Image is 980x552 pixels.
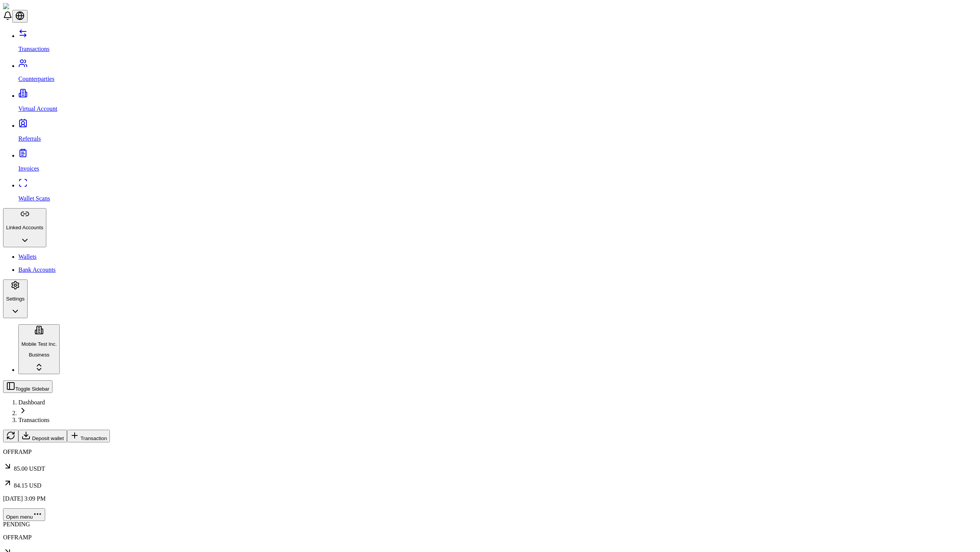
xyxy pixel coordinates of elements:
p: Business [21,352,57,358]
p: OFFRAMP [3,534,977,541]
p: Linked Accounts [6,225,43,230]
p: Wallet Scans [18,195,977,202]
div: PENDING [3,521,977,528]
button: Open menu [3,508,45,521]
nav: breadcrumb [3,399,977,424]
button: Deposit wallet [18,430,67,442]
p: Mobile Test Inc. [21,341,57,347]
p: OFFRAMP [3,449,977,455]
a: Counterparties [18,62,977,82]
p: Invoices [18,165,977,172]
a: Wallet Scans [18,182,977,202]
a: Referrals [18,122,977,142]
p: Virtual Account [18,105,977,112]
a: Dashboard [18,399,45,406]
button: Toggle Sidebar [3,380,52,393]
p: Settings [6,296,24,302]
p: Transactions [18,46,977,53]
p: 85.00 USDT [3,462,977,472]
a: Bank Accounts [18,266,977,273]
button: Settings [3,279,28,319]
p: Referrals [18,135,977,142]
a: Virtual Account [18,92,977,112]
button: Mobile Test Inc.Business [18,324,60,374]
button: Transaction [67,430,110,442]
p: Counterparties [18,76,977,82]
a: Wallets [18,253,977,260]
a: Transactions [18,33,977,53]
span: Transaction [80,435,107,441]
span: Open menu [6,514,33,520]
span: Deposit wallet [32,435,64,441]
a: Invoices [18,152,977,172]
p: 84.15 USD [3,478,977,489]
img: ShieldPay Logo [3,3,49,10]
p: [DATE] 3:09 PM [3,495,977,502]
button: Linked Accounts [3,208,46,247]
a: Transactions [18,417,49,423]
span: Toggle Sidebar [15,386,49,392]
